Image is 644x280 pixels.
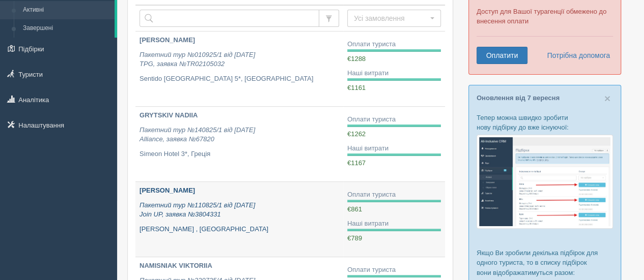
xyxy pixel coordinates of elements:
b: NAMISNIAK VIKTORIIA [139,262,212,269]
p: Sentido [GEOGRAPHIC_DATA] 5*, [GEOGRAPHIC_DATA] [139,74,339,84]
input: Пошук за номером замовлення, ПІБ або паспортом туриста [139,10,319,27]
button: Усі замовлення [347,10,441,27]
span: €1288 [347,55,366,63]
i: Пакетний тур №140825/1 від [DATE] Alliance, заявка №67820 [139,126,255,143]
b: GRYTSKIV NADIIA [139,111,198,119]
i: Пакетний тур №110825/1 від [DATE] Join UP, заявка №3804331 [139,201,255,219]
a: Активні [18,1,115,19]
b: [PERSON_NAME] [139,186,195,194]
span: €1167 [347,159,366,167]
a: Оновлення від 7 вересня [477,94,559,102]
a: GRYTSKIV NADIIA Пакетний тур №140825/1 від [DATE]Alliance, заявка №67820 Simeon Hotel 3*, Греція [135,107,343,181]
div: Наші витрати [347,69,441,78]
span: Усі замовлення [354,13,428,23]
div: Оплати туриста [347,265,441,275]
p: Якщо Ви зробили декілька підбірок для одного туриста, то в списку підбірок вони відображатимуться... [477,248,613,277]
div: Оплати туриста [347,190,441,200]
p: Simeon Hotel 3*, Греція [139,149,339,159]
p: [PERSON_NAME] , [GEOGRAPHIC_DATA] [139,225,339,234]
b: [PERSON_NAME] [139,36,195,44]
div: Оплати туриста [347,40,441,49]
a: Потрібна допомога [540,47,610,64]
a: Оплатити [477,47,527,64]
a: [PERSON_NAME] Пакетний тур №110825/1 від [DATE]Join UP, заявка №3804331 [PERSON_NAME] , [GEOGRAPH... [135,182,343,257]
div: Оплати туриста [347,115,441,125]
button: Close [604,93,610,104]
span: €861 [347,205,362,213]
a: [PERSON_NAME] Пакетний тур №010925/1 від [DATE]TPG, заявка №TR02105032 Sentido [GEOGRAPHIC_DATA] ... [135,32,343,106]
p: Тепер можна швидко зробити нову підбірку до вже існуючої: [477,113,613,132]
div: Наші витрати [347,219,441,229]
i: Пакетний тур №010925/1 від [DATE] TPG, заявка №TR02105032 [139,51,255,68]
a: Завершені [18,19,115,38]
span: × [604,92,610,104]
div: Наші витрати [347,144,441,153]
img: %D0%BF%D1%96%D0%B4%D0%B1%D1%96%D1%80%D0%BA%D0%B0-%D1%82%D1%83%D1%80%D0%B8%D1%81%D1%82%D1%83-%D1%8... [477,135,613,229]
span: €1262 [347,130,366,138]
span: €789 [347,234,362,242]
span: €1161 [347,84,366,91]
